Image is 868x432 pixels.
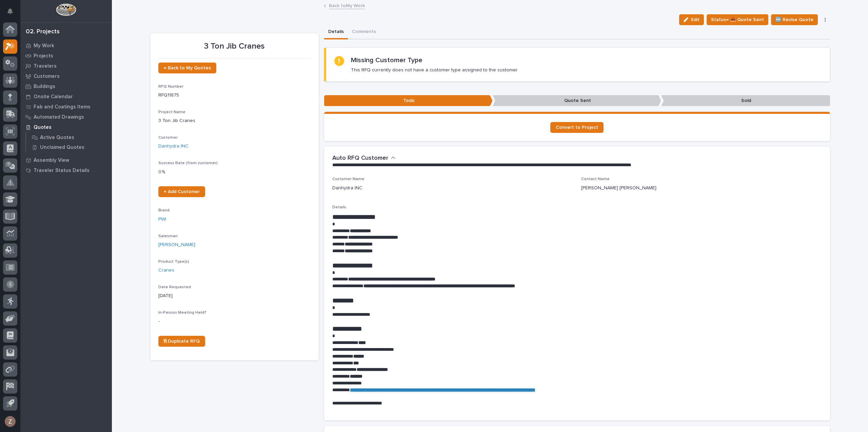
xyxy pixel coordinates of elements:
[40,144,84,151] p: Unclaimed Quotes
[8,8,17,19] div: Notifications
[775,16,813,24] span: 🆕 Revise Quote
[351,67,518,73] p: This RFQ currently does not have a customer type assigned to the customer
[158,143,189,150] a: Danhydra INC
[550,122,604,133] a: Convert to Project
[34,73,60,80] p: Customers
[332,185,362,192] p: Danhydra INC
[556,125,598,130] span: Convert to Project
[158,241,195,248] a: [PERSON_NAME]
[332,177,364,181] span: Customer Name
[20,102,112,112] a: Fab and Coatings Items
[158,260,189,264] span: Product Type(s)
[34,157,69,163] p: Assembly View
[691,17,699,23] span: Edit
[158,267,174,274] a: Cranes
[661,95,830,106] p: Sold
[158,136,178,140] span: Customer
[158,216,166,223] a: PWI
[581,185,656,192] p: [PERSON_NAME] [PERSON_NAME]
[20,122,112,132] a: Quotes
[158,41,311,51] p: 3 Ton Jib Cranes
[3,4,17,18] button: Notifications
[581,177,610,181] span: Contact Name
[707,14,768,25] button: Status→ 📤 Quote Sent
[20,81,112,91] a: Buildings
[158,110,185,114] span: Project Name
[158,92,311,99] p: RFQ11875
[771,14,818,25] button: 🆕 Revise Quote
[158,85,183,89] span: RFQ Number
[158,208,170,212] span: Brand
[348,25,380,39] button: Comments
[34,53,53,59] p: Projects
[158,117,311,124] p: 3 Ton Jib Cranes
[711,16,764,24] span: Status→ 📤 Quote Sent
[158,285,191,289] span: Date Requested
[26,142,112,152] a: Unclaimed Quotes
[34,63,57,69] p: Travelers
[324,25,348,39] button: Details
[20,91,112,102] a: Onsite Calendar
[34,43,54,49] p: My Work
[20,40,112,51] a: My Work
[158,336,205,347] a: ⎘ Duplicate RFQ
[40,135,74,141] p: Active Quotes
[158,161,218,165] span: Success Rate (from customer)
[679,14,704,25] button: Edit
[56,3,76,16] img: Workspace Logo
[26,133,112,142] a: Active Quotes
[164,66,211,70] span: ← Back to My Quotes
[158,63,216,73] a: ← Back to My Quotes
[158,311,206,315] span: In-Person Meeting Held?
[493,95,661,106] p: Quote Sent
[34,94,73,100] p: Onsite Calendar
[158,169,311,176] p: 0 %
[20,61,112,71] a: Travelers
[20,71,112,81] a: Customers
[158,234,178,238] span: Salesman
[332,155,396,162] button: Auto RFQ Customer
[34,84,55,90] p: Buildings
[34,104,91,110] p: Fab and Coatings Items
[158,292,311,299] p: [DATE]
[26,28,60,36] div: 02. Projects
[158,318,311,325] p: -
[329,1,365,9] a: Back toMy Work
[20,155,112,165] a: Assembly View
[34,168,90,174] p: Traveler Status Details
[34,124,52,131] p: Quotes
[20,165,112,175] a: Traveler Status Details
[332,155,388,162] h2: Auto RFQ Customer
[158,186,205,197] a: + Add Customer
[34,114,84,120] p: Automated Drawings
[164,339,200,344] span: ⎘ Duplicate RFQ
[351,56,422,64] h2: Missing Customer Type
[20,112,112,122] a: Automated Drawings
[20,51,112,61] a: Projects
[3,414,17,429] button: users-avatar
[164,189,200,194] span: + Add Customer
[332,205,346,209] span: Details
[324,95,493,106] p: Todo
